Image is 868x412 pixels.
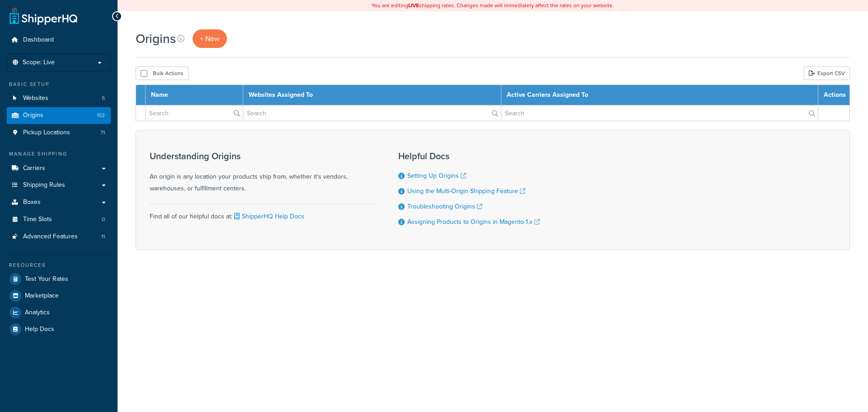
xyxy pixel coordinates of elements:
[23,95,48,102] span: Websites
[501,105,818,121] input: Search
[25,309,50,317] span: Analytics
[7,211,111,228] li: Time Slots
[23,199,41,206] span: Boxes
[7,261,111,269] div: Resources
[136,66,189,80] button: Bulk Actions
[25,326,54,333] span: Help Docs
[243,85,501,105] th: Websites Assigned To
[200,33,220,44] span: + New
[150,204,376,223] div: Find all of our helpful docs at:
[407,171,466,180] a: Setting Up Origins
[7,304,111,321] a: Analytics
[7,124,111,141] a: Pickup Locations 71
[7,32,111,48] a: Dashboard
[23,112,43,119] span: Origins
[25,292,59,300] span: Marketplace
[398,151,540,161] h3: Helpful Docs
[7,271,111,287] a: Test Your Rates
[408,1,419,9] b: LIVE
[7,107,111,124] a: Origins 102
[7,107,111,124] li: Origins
[407,217,540,227] a: Assigning Products to Origins in Magento 1.x
[136,30,176,47] h1: Origins
[7,81,111,88] div: Basic Setup
[501,85,818,105] th: Active Carriers Assigned To
[102,95,105,102] span: 5
[9,7,77,25] a: ShipperHQ Home
[25,275,68,283] span: Test Your Rates
[7,124,111,141] li: Pickup Locations
[7,228,111,245] a: Advanced Features 11
[101,233,105,241] span: 11
[7,194,111,211] a: Boxes
[7,90,111,107] li: Websites
[804,66,850,80] a: Export CSV
[7,160,111,177] a: Carriers
[150,151,376,161] h3: Understanding Origins
[7,177,111,194] a: Shipping Rules
[7,288,111,304] a: Marketplace
[100,129,105,137] span: 71
[7,90,111,107] a: Websites 5
[232,212,304,221] a: ShipperHQ Help Docs
[23,181,65,189] span: Shipping Rules
[243,105,501,121] input: Search
[23,129,70,137] span: Pickup Locations
[102,216,105,223] span: 0
[818,85,850,105] th: Actions
[407,186,525,196] a: Using the Multi-Origin Shipping Feature
[7,321,111,337] a: Help Docs
[7,228,111,245] li: Advanced Features
[97,112,105,119] span: 102
[146,105,243,121] input: Search
[7,211,111,228] a: Time Slots 0
[7,150,111,158] div: Manage Shipping
[193,29,227,48] a: + New
[407,202,482,211] a: Troubleshooting Origins
[23,165,45,172] span: Carriers
[23,36,54,44] span: Dashboard
[150,151,376,194] div: An origin is any location your products ship from, whether it's vendors, warehouses, or fulfillme...
[23,59,55,66] span: Scope: Live
[23,233,78,241] span: Advanced Features
[23,216,52,223] span: Time Slots
[146,85,243,105] th: Name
